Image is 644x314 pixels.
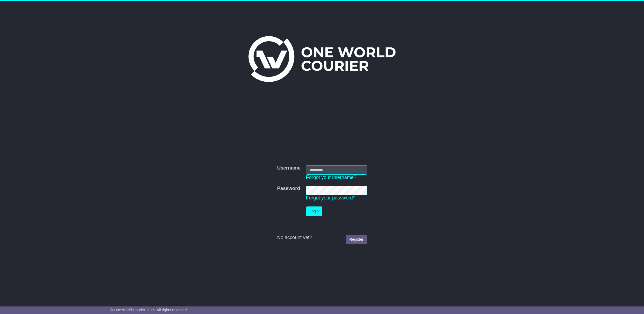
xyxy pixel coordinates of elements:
[110,308,188,312] span: © One World Courier 2025. All rights reserved.
[346,235,367,244] a: Register
[306,195,356,201] a: Forgot your password?
[277,165,300,171] label: Username
[277,235,367,241] div: No account yet?
[306,206,322,216] button: Login
[277,186,300,192] label: Password
[248,36,396,82] img: One World
[306,175,356,180] a: Forgot your username?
